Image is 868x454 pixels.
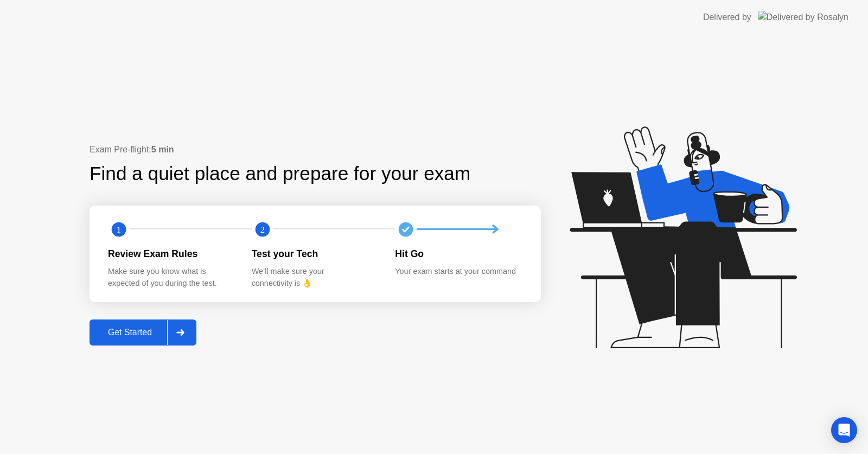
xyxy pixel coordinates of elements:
[703,11,751,24] div: Delivered by
[90,319,196,346] button: Get Started
[90,159,472,188] div: Find a quiet place and prepare for your exam
[252,266,378,289] div: We’ll make sure your connectivity is 👌
[758,11,848,23] img: Delivered by Rosalyn
[151,145,174,154] b: 5 min
[395,247,521,261] div: Hit Go
[93,328,167,337] div: Get Started
[252,247,378,261] div: Test your Tech
[108,247,234,261] div: Review Exam Rules
[108,266,234,289] div: Make sure you know what is expected of you during the test.
[260,224,265,234] text: 2
[831,417,857,443] div: Open Intercom Messenger
[117,224,121,234] text: 1
[90,143,541,156] div: Exam Pre-flight:
[395,266,521,278] div: Your exam starts at your command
